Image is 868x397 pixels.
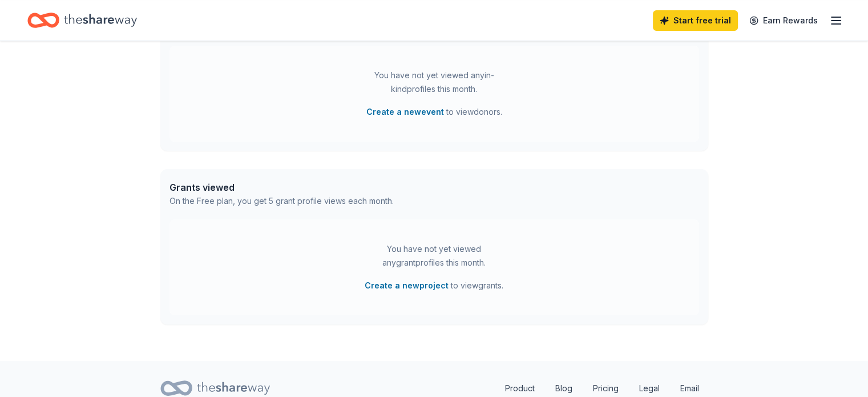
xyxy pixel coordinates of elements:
div: You have not yet viewed any in-kind profiles this month. [363,69,506,96]
div: You have not yet viewed any grant profiles this month. [363,242,506,270]
a: Earn Rewards [742,10,825,31]
div: Grants viewed [169,181,394,194]
a: Home [27,7,137,34]
a: Start free trial [653,10,738,31]
span: to view donors . [366,105,502,119]
span: to view grants . [365,279,503,292]
button: Create a newproject [365,279,449,292]
div: On the Free plan, you get 5 grant profile views each month. [169,194,394,208]
button: Create a newevent [366,105,444,119]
